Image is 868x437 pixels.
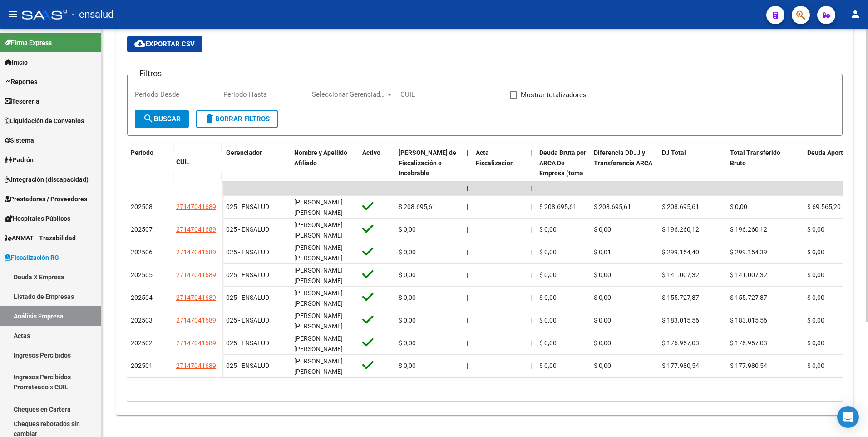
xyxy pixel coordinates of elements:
span: Firma Express [5,38,52,48]
span: $ 0,00 [807,271,824,278]
span: Total Transferido Bruto [730,149,780,167]
span: | [467,203,468,210]
datatable-header-cell: Gerenciador [222,143,291,204]
span: $ 0,00 [539,339,557,347]
span: $ 155.727,87 [730,294,767,301]
span: $ 0,00 [807,362,824,369]
span: $ 0,00 [594,294,611,301]
mat-icon: person [850,9,861,20]
span: $ 0,00 [539,248,557,256]
span: 025 - ENSALUD [226,271,269,278]
span: $ 69.565,20 [807,203,841,210]
span: $ 177.980,54 [662,362,699,369]
span: Fiscalización RG [5,253,59,263]
datatable-header-cell: Diferencia DDJJ y Transferencia ARCA [590,143,658,204]
div: Open Intercom Messenger [837,406,859,428]
span: $ 141.007,32 [730,271,767,278]
datatable-header-cell: | [794,143,804,204]
span: Borrar Filtros [204,115,270,123]
span: $ 183.015,56 [730,317,767,324]
span: Liquidación de Convenios [5,116,84,126]
span: $ 0,00 [730,203,747,210]
span: $ 196.260,12 [662,226,699,233]
span: 025 - ENSALUD [226,362,269,369]
span: $ 177.980,54 [730,362,767,369]
span: [PERSON_NAME] [PERSON_NAME] [294,244,343,262]
span: $ 155.727,87 [662,294,699,301]
span: 202507 [131,226,153,233]
span: | [530,184,532,192]
span: $ 0,00 [539,271,557,278]
span: [PERSON_NAME] [PERSON_NAME] [294,335,343,353]
span: 202505 [131,271,153,278]
button: Exportar CSV [127,36,202,52]
span: [PERSON_NAME] de Fiscalización e Incobrable [399,149,456,177]
span: $ 0,00 [399,362,416,369]
span: 27147041689 [176,362,216,369]
datatable-header-cell: Acta Fiscalizacion [472,143,527,204]
span: [PERSON_NAME] [PERSON_NAME] [294,199,343,216]
span: $ 0,00 [594,317,611,324]
span: $ 299.154,40 [662,248,699,256]
span: $ 0,00 [399,317,416,324]
datatable-header-cell: DJ Total [658,143,726,204]
span: Inicio [5,57,28,67]
span: $ 0,00 [539,294,557,301]
span: | [798,226,799,233]
span: $ 0,00 [399,339,416,347]
span: $ 299.154,39 [730,248,767,256]
span: | [530,149,532,156]
span: Mostrar totalizadores [521,89,587,100]
span: Tesorería [5,96,39,106]
datatable-header-cell: | [463,143,472,204]
datatable-header-cell: Nombre y Apellido Afiliado [291,143,359,204]
span: 202506 [131,248,153,256]
span: | [530,294,532,301]
datatable-header-cell: Activo [359,143,395,204]
span: Diferencia DDJJ y Transferencia ARCA [594,149,652,167]
span: [PERSON_NAME] [PERSON_NAME] [294,289,343,307]
span: | [798,203,799,210]
span: | [798,248,799,256]
span: $ 0,00 [539,362,557,369]
span: | [798,362,799,369]
span: 202508 [131,203,153,210]
span: | [467,339,468,347]
span: Gerenciador [226,149,262,156]
span: $ 0,00 [539,317,557,324]
span: | [530,248,532,256]
mat-icon: cloud_download [134,38,145,49]
span: 025 - ENSALUD [226,317,269,324]
span: $ 0,00 [594,271,611,278]
span: $ 0,00 [594,362,611,369]
datatable-header-cell: Deuda Bruta por ARCA De Empresa (toma en cuenta todos los afiliados) [536,143,590,204]
span: | [798,294,799,301]
span: | [530,271,532,278]
span: 27147041689 [176,226,216,233]
span: 025 - ENSALUD [226,339,269,347]
span: $ 0,00 [399,248,416,256]
h3: Filtros [135,67,166,80]
span: Integración (discapacidad) [5,174,89,184]
span: | [467,271,468,278]
span: | [467,248,468,256]
span: | [798,339,799,347]
span: 27147041689 [176,339,216,347]
span: $ 0,00 [807,226,824,233]
span: Hospitales Públicos [5,214,70,223]
span: [PERSON_NAME] [PERSON_NAME] [294,221,343,239]
span: CUIL [176,158,190,165]
span: Deuda Aporte [807,149,847,156]
span: | [530,362,532,369]
datatable-header-cell: Total Transferido Bruto [726,143,794,204]
span: Reportes [5,77,37,87]
span: Deuda Bruta por ARCA De Empresa (toma en cuenta todos los afiliados) [539,149,586,198]
span: $ 0,00 [399,226,416,233]
span: 202502 [131,339,153,347]
span: $ 183.015,56 [662,317,699,324]
span: | [530,203,532,210]
span: | [798,184,800,192]
span: $ 208.695,61 [539,203,577,210]
span: $ 0,00 [399,271,416,278]
button: Borrar Filtros [196,110,278,128]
